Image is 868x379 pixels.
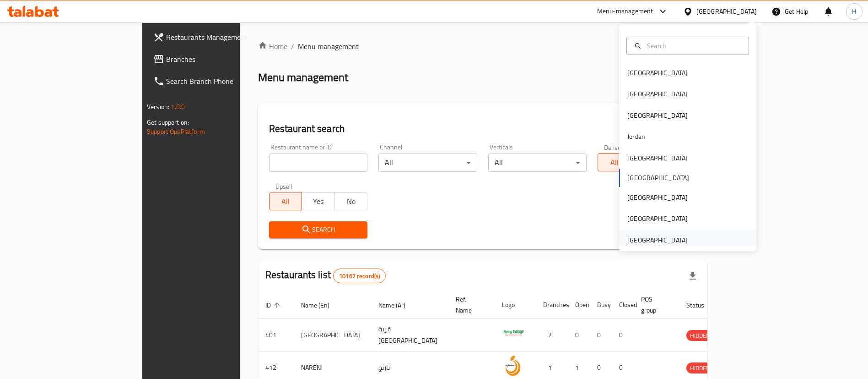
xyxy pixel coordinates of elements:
li: / [291,41,294,52]
div: Menu-management [597,6,653,17]
th: Closed [612,291,634,319]
a: Branches [146,48,287,70]
span: Name (Ar) [378,300,417,311]
span: All [602,156,627,169]
h2: Menu management [258,70,348,85]
th: Open [568,291,590,319]
button: No [334,192,368,210]
span: Search Branch Phone [166,76,280,87]
span: Restaurants Management [166,32,280,43]
th: Logo [495,291,536,319]
div: [GEOGRAPHIC_DATA] [696,6,757,16]
span: All [273,195,299,208]
div: All [488,154,587,172]
button: All [269,192,302,210]
span: 1.0.0 [171,101,185,113]
div: [GEOGRAPHIC_DATA] [627,153,688,163]
td: 0 [568,319,590,352]
a: Support.OpsPlatform [147,126,205,137]
div: Jordan [627,132,645,142]
span: POS group [641,294,668,316]
button: Yes [302,192,335,210]
input: Search [643,41,743,51]
div: Total records count [333,269,386,283]
td: 0 [590,319,612,352]
span: Version: [147,101,169,113]
input: Search for restaurant name or ID.. [269,154,368,172]
th: Branches [536,291,568,319]
div: Export file [682,265,704,287]
h2: Restaurants list [265,268,386,283]
div: [GEOGRAPHIC_DATA] [627,68,688,78]
h2: Restaurant search [269,122,696,136]
a: Search Branch Phone [146,70,287,92]
a: Restaurants Management [146,26,287,48]
span: Menu management [298,41,359,52]
div: [GEOGRAPHIC_DATA] [627,214,688,224]
span: 10167 record(s) [334,272,385,280]
div: [GEOGRAPHIC_DATA] [627,89,688,99]
label: Delivery [604,144,627,150]
span: Branches [166,54,280,65]
span: HIDDEN [686,363,714,374]
span: Yes [306,195,331,208]
span: No [339,195,364,208]
span: Get support on: [147,116,189,128]
label: Upsell [275,183,292,189]
span: Status [686,300,716,311]
span: HIDDEN [686,330,714,341]
td: قرية [GEOGRAPHIC_DATA] [371,319,448,352]
span: Name (En) [301,300,341,311]
div: [GEOGRAPHIC_DATA] [627,235,688,245]
th: Busy [590,291,612,319]
div: [GEOGRAPHIC_DATA] [627,110,688,121]
div: All [378,154,477,172]
td: 0 [612,319,634,352]
button: All [598,153,631,171]
img: NARENJ [502,354,525,377]
nav: breadcrumb [258,41,707,52]
span: H [852,6,856,16]
td: [GEOGRAPHIC_DATA] [294,319,371,352]
td: 2 [536,319,568,352]
span: Search [276,224,361,236]
span: ID [265,300,283,311]
button: Search [269,221,368,238]
div: [GEOGRAPHIC_DATA] [627,192,688,203]
img: Spicy Village [502,322,525,345]
span: Ref. Name [456,294,484,316]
